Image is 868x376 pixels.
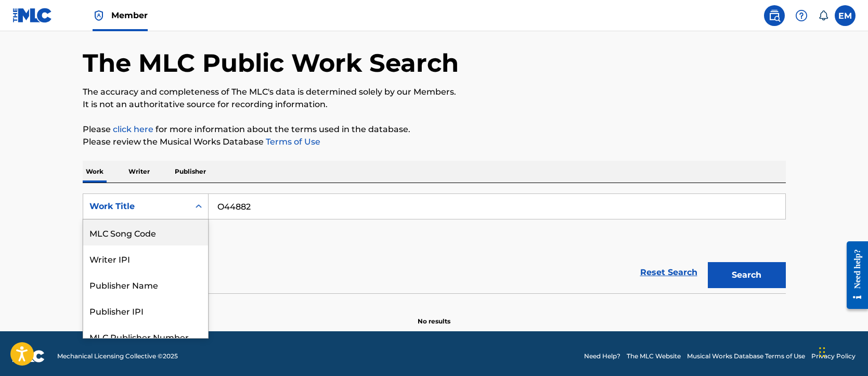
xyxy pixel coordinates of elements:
[795,9,808,22] img: help
[627,352,681,361] a: The MLC Website
[811,352,856,361] a: Privacy Policy
[816,326,868,376] iframe: Chat Widget
[635,261,703,284] a: Reset Search
[708,262,786,288] button: Search
[418,304,450,326] p: No results
[264,137,320,147] a: Terms of Use
[768,9,781,22] img: search
[93,9,105,22] img: Top Rightsholder
[12,8,53,23] img: MLC Logo
[83,193,786,293] form: Search Form
[172,161,209,183] p: Publisher
[113,124,153,134] a: click here
[89,200,183,213] div: Work Title
[687,352,805,361] a: Musical Works Database Terms of Use
[83,219,208,245] div: MLC Song Code
[125,161,153,183] p: Writer
[83,123,786,136] p: Please for more information about the terms used in the database.
[835,5,856,26] div: User Menu
[791,5,812,26] div: Help
[83,323,208,349] div: MLC Publisher Number
[839,234,868,317] iframe: Resource Center
[83,161,107,183] p: Work
[584,352,620,361] a: Need Help?
[83,136,786,148] p: Please review the Musical Works Database
[83,271,208,297] div: Publisher Name
[819,336,825,368] div: Drag
[83,98,786,111] p: It is not an authoritative source for recording information.
[83,297,208,323] div: Publisher IPI
[818,10,828,21] div: Notifications
[83,86,786,98] p: The accuracy and completeness of The MLC's data is determined solely by our Members.
[83,245,208,271] div: Writer IPI
[111,9,148,21] span: Member
[83,47,459,79] h1: The MLC Public Work Search
[57,352,178,361] span: Mechanical Licensing Collective © 2025
[764,5,785,26] a: Public Search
